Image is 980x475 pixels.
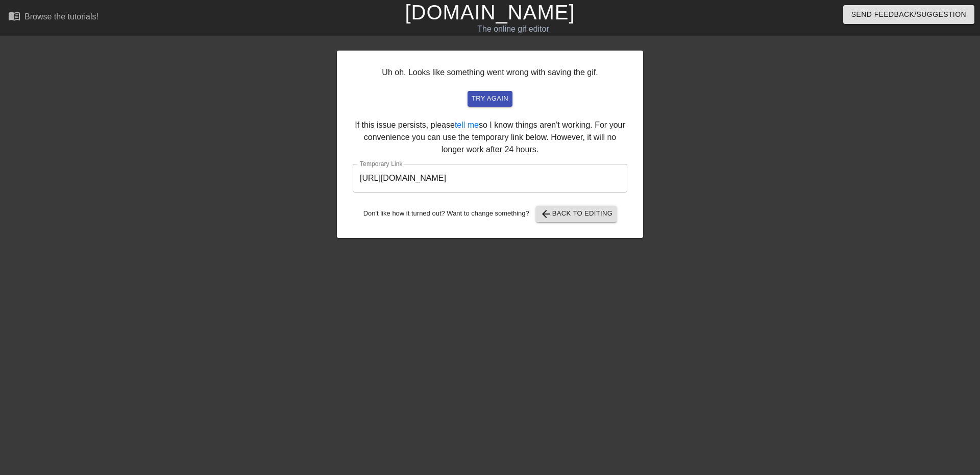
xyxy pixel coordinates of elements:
[472,93,508,105] span: try again
[8,10,20,22] span: menu_book
[468,91,512,107] button: try again
[540,208,552,220] span: arrow_back
[405,1,575,23] a: [DOMAIN_NAME]
[353,206,627,222] div: Don't like how it turned out? Want to change something?
[353,164,627,193] input: bare
[332,23,695,35] div: The online gif editor
[337,51,643,238] div: Uh oh. Looks like something went wrong with saving the gif. If this issue persists, please so I k...
[851,8,966,21] span: Send Feedback/Suggestion
[455,121,479,129] a: tell me
[536,206,617,222] button: Back to Editing
[8,10,99,26] a: Browse the tutorials!
[843,5,974,24] button: Send Feedback/Suggestion
[540,208,613,220] span: Back to Editing
[24,12,99,21] div: Browse the tutorials!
